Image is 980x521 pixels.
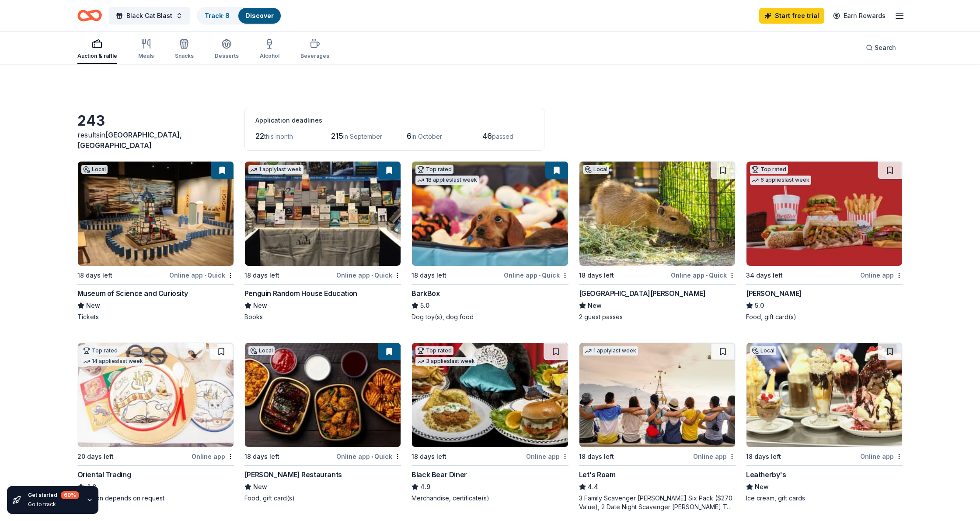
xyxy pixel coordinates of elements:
div: 1 apply last week [248,165,303,174]
div: Let's Roam [579,469,616,480]
span: 22 [255,131,264,141]
div: Ice cream, gift cards [746,494,903,503]
a: Image for Bennett's RestaurantsLocal18 days leftOnline app•Quick[PERSON_NAME] RestaurantsNewFood,... [244,342,401,503]
div: Penguin Random House Education [244,288,357,299]
span: • [204,272,206,279]
div: Local [750,346,776,355]
img: Image for Santa Barbara Zoo [579,162,735,266]
div: 18 days left [244,270,279,281]
a: Track· 8 [205,12,230,19]
span: New [588,300,602,311]
div: Alcohol [260,53,279,60]
div: Tickets [77,313,234,321]
div: Merchandise, certificate(s) [412,494,568,503]
span: • [371,453,373,460]
div: Top rated [415,165,453,174]
div: Application deadlines [255,115,534,126]
div: Books [244,313,401,321]
div: Top rated [81,346,119,355]
span: New [253,300,267,311]
span: in October [412,133,442,140]
span: 46 [482,131,492,141]
div: 1 apply last week [583,346,638,356]
div: Black Bear Diner [412,469,467,480]
span: passed [492,133,513,140]
div: [PERSON_NAME] [746,288,802,299]
a: Image for Let's Roam1 applylast week18 days leftOnline appLet's Roam4.43 Family Scavenger [PERSON... [579,342,736,511]
button: Alcohol [260,35,279,64]
a: Home [77,5,102,26]
div: BarkBox [412,288,439,299]
button: Meals [138,35,154,64]
div: Online app [693,451,736,462]
img: Image for Oriental Trading [78,343,234,447]
div: Online app [192,451,234,462]
button: Auction & raffle [77,35,117,64]
div: 18 days left [412,270,446,281]
div: 18 days left [746,451,781,462]
a: Image for Oriental TradingTop rated14 applieslast week20 days leftOnline appOriental Trading4.8Do... [77,342,234,503]
span: [GEOGRAPHIC_DATA], [GEOGRAPHIC_DATA] [77,130,182,150]
span: • [706,272,708,279]
div: 6 applies last week [750,176,811,185]
div: Food, gift card(s) [746,313,903,321]
div: Oriental Trading [77,469,131,480]
div: Local [583,165,609,174]
div: 3 Family Scavenger [PERSON_NAME] Six Pack ($270 Value), 2 Date Night Scavenger [PERSON_NAME] Two ... [579,494,736,511]
div: Local [81,165,108,174]
div: Leatherby's [746,469,786,480]
img: Image for Portillo's [746,162,902,266]
span: 6 [407,131,412,141]
div: 18 days left [579,451,614,462]
div: Auction & raffle [77,53,117,60]
div: Snacks [175,53,194,60]
a: Image for Leatherby'sLocal18 days leftOnline appLeatherby'sNewIce cream, gift cards [746,342,903,503]
a: Image for Santa Barbara ZooLocal18 days leftOnline app•Quick[GEOGRAPHIC_DATA][PERSON_NAME]New2 gu... [579,161,736,321]
div: results [77,130,234,151]
a: Image for Museum of Science and CuriosityLocal18 days leftOnline app•QuickMuseum of Science and C... [77,161,234,321]
span: • [539,272,541,279]
div: Online app Quick [504,270,568,281]
button: Desserts [215,35,239,64]
a: Discover [245,12,274,19]
div: Online app Quick [336,451,401,462]
span: Search [875,42,896,53]
span: Black Cat Blast [126,11,172,21]
div: Online app [526,451,568,462]
button: Black Cat Blast [109,7,190,25]
div: 18 days left [244,451,279,462]
a: Image for BarkBoxTop rated18 applieslast week18 days leftOnline app•QuickBarkBox5.0Dog toy(s), do... [412,161,568,321]
button: Snacks [175,35,194,64]
span: this month [264,133,293,140]
div: 20 days left [77,451,114,462]
a: Image for Portillo'sTop rated6 applieslast week34 days leftOnline app[PERSON_NAME]5.0Food, gift c... [746,161,903,321]
div: Beverages [300,53,329,60]
img: Image for Bennett's Restaurants [245,343,401,447]
div: [GEOGRAPHIC_DATA][PERSON_NAME] [579,288,706,299]
img: Image for Leatherby's [746,343,902,447]
img: Image for Let's Roam [579,343,735,447]
span: 5.0 [755,300,764,311]
div: 18 applies last week [415,176,479,185]
div: 18 days left [412,451,446,462]
img: Image for Museum of Science and Curiosity [78,162,234,266]
div: 18 days left [579,270,614,281]
div: Online app Quick [169,270,234,281]
div: Museum of Science and Curiosity [77,288,188,299]
span: New [253,482,267,492]
a: Image for Black Bear DinerTop rated3 applieslast week18 days leftOnline appBlack Bear Diner4.9Mer... [412,342,568,503]
img: Image for Black Bear Diner [412,343,568,447]
span: in [77,130,182,150]
div: Desserts [215,53,239,60]
div: Local [248,346,275,355]
div: Donation depends on request [77,494,234,503]
a: Earn Rewards [828,8,891,24]
span: New [86,300,100,311]
span: 4.4 [588,482,598,492]
div: 14 applies last week [81,357,145,366]
a: Image for Penguin Random House Education1 applylast week18 days leftOnline app•QuickPenguin Rando... [244,161,401,321]
img: Image for BarkBox [412,162,568,266]
div: Food, gift card(s) [244,494,401,503]
button: Track· 8Discover [197,7,282,25]
div: Go to track [28,501,79,508]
